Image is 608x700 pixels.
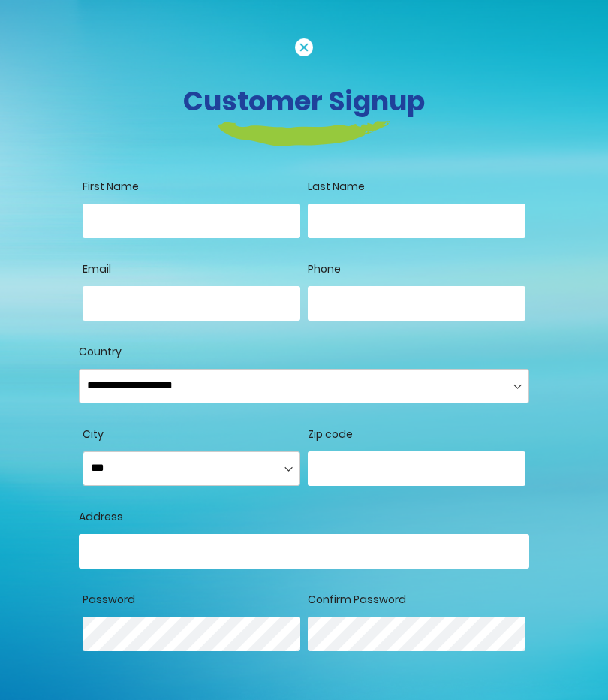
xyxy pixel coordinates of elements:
span: Country [79,344,122,359]
span: Email [83,261,111,276]
span: City [83,427,104,442]
img: login-heading-border.png [218,121,390,146]
span: Last Name [308,179,365,194]
span: Password [83,592,135,607]
span: First Name [83,179,139,194]
span: Address [79,509,123,524]
span: Confirm Password [308,592,406,607]
h3: Customer Signup [45,85,563,117]
img: cancel [295,38,313,56]
span: Phone [308,261,341,276]
span: Zip code [308,427,353,442]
